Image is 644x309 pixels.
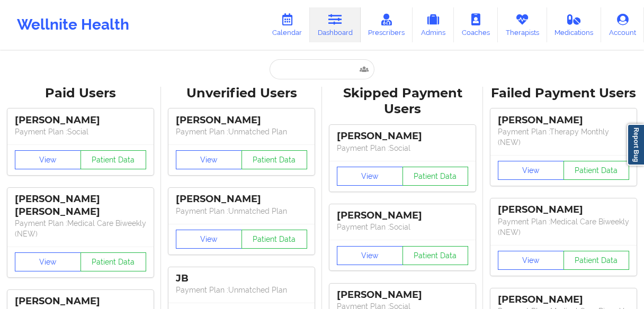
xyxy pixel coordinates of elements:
button: View [176,150,242,169]
div: Unverified Users [168,85,315,102]
div: [PERSON_NAME] [15,295,146,307]
div: [PERSON_NAME] [PERSON_NAME] [15,193,146,217]
p: Payment Plan : Social [337,143,468,153]
button: Patient Data [80,150,147,169]
button: View [15,252,81,271]
div: [PERSON_NAME] [176,193,307,205]
a: Account [601,7,644,42]
button: Patient Data [563,251,630,270]
div: [PERSON_NAME] [337,210,468,222]
div: JB [176,272,307,285]
a: Coaches [454,7,498,42]
button: Patient Data [241,230,308,249]
button: View [176,230,242,249]
button: View [498,161,564,180]
button: Patient Data [241,150,308,169]
a: Prescribers [361,7,413,42]
div: [PERSON_NAME] [498,114,629,126]
div: Skipped Payment Users [329,85,476,118]
div: [PERSON_NAME] [498,204,629,216]
p: Payment Plan : Social [15,126,146,137]
button: View [498,251,564,270]
p: Payment Plan : Medical Care Biweekly (NEW) [498,216,629,238]
button: View [337,246,403,265]
a: Admins [413,7,454,42]
a: Therapists [498,7,547,42]
div: [PERSON_NAME] [176,114,307,126]
button: Patient Data [563,161,630,180]
div: [PERSON_NAME] [498,294,629,306]
p: Payment Plan : Social [337,222,468,232]
div: [PERSON_NAME] [15,114,146,126]
button: View [15,150,81,169]
a: Report Bug [627,124,644,166]
button: Patient Data [402,246,469,265]
div: Paid Users [7,85,154,102]
button: Patient Data [80,252,147,271]
div: [PERSON_NAME] [337,289,468,301]
p: Payment Plan : Unmatched Plan [176,126,307,137]
button: View [337,167,403,186]
a: Medications [547,7,602,42]
p: Payment Plan : Therapy Monthly (NEW) [498,126,629,148]
div: [PERSON_NAME] [337,130,468,142]
p: Payment Plan : Unmatched Plan [176,285,307,295]
p: Payment Plan : Medical Care Biweekly (NEW) [15,218,146,239]
button: Patient Data [402,167,469,186]
div: Failed Payment Users [490,85,637,102]
a: Dashboard [310,7,361,42]
p: Payment Plan : Unmatched Plan [176,206,307,216]
a: Calendar [264,7,310,42]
